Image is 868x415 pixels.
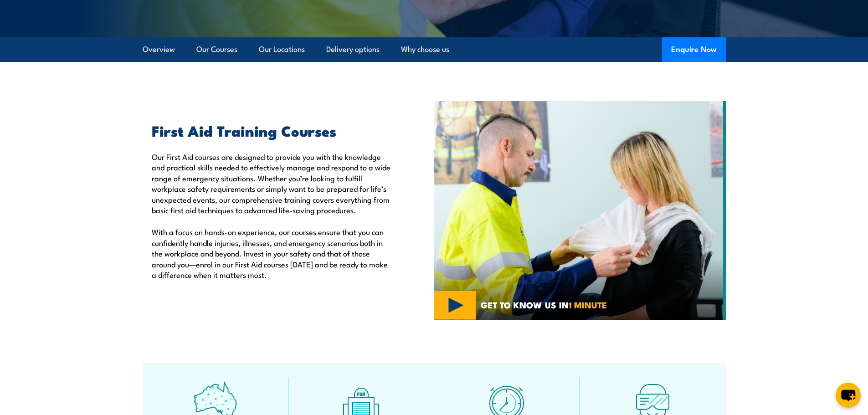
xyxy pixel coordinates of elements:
[401,37,449,61] a: Why choose us
[196,37,237,61] a: Our Courses
[259,37,305,61] a: Our Locations
[152,151,392,215] p: Our First Aid courses are designed to provide you with the knowledge and practical skills needed ...
[662,37,726,62] button: Enquire Now
[434,101,726,320] img: Fire & Safety Australia deliver Health and Safety Representatives Training Courses – HSR Training
[143,37,175,61] a: Overview
[481,301,607,309] span: GET TO KNOW US IN
[152,226,392,280] p: With a focus on hands-on experience, our courses ensure that you can confidently handle injuries,...
[836,383,861,408] button: chat-button
[326,37,380,61] a: Delivery options
[569,298,607,311] strong: 1 MINUTE
[152,124,392,137] h2: First Aid Training Courses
